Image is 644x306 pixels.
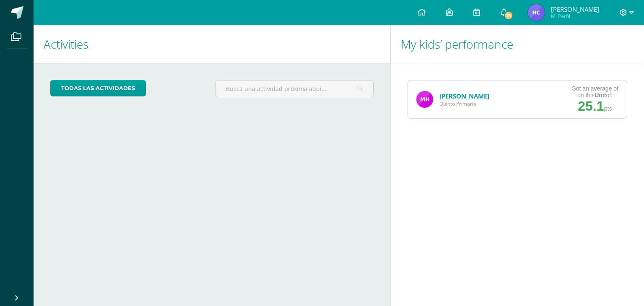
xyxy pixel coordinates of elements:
[216,80,373,97] input: Busca una actividad próxima aquí...
[504,11,513,20] span: 18
[50,80,146,96] a: todas las Actividades
[604,105,612,112] span: pts
[439,92,489,100] a: [PERSON_NAME]
[551,5,599,13] span: [PERSON_NAME]
[401,25,634,63] h1: My kids’ performance
[551,13,599,20] span: Mi Perfil
[595,92,606,99] strong: Unit
[439,100,489,107] span: Quinto Primaria
[528,4,545,21] img: 3acfccde1058f5adfff7ad370fb8bb09.png
[416,91,433,108] img: c4b495faaf94f149fe36a21c6786e15c.png
[578,99,604,114] span: 25.1
[44,25,380,63] h1: Activities
[571,85,618,99] div: Got an average of on this of:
